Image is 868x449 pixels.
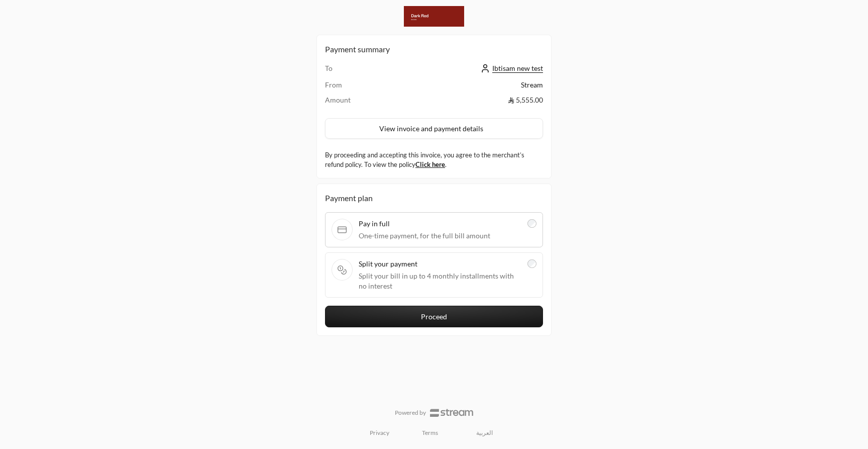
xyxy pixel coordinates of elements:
[387,80,543,95] td: Stream
[359,219,521,229] span: Pay in full
[527,219,536,228] input: Pay in fullOne-time payment, for the full bill amount
[370,429,389,437] a: Privacy
[325,95,387,110] td: Amount
[325,80,387,95] td: From
[359,259,521,269] span: Split your payment
[492,64,543,73] span: Ibtisam new test
[471,425,498,441] a: العربية
[359,231,521,241] span: One-time payment, for the full bill amount
[325,150,543,170] label: By proceeding and accepting this invoice, you agree to the merchant’s refund policy. To view the ...
[325,43,543,55] h2: Payment summary
[478,64,543,72] a: Ibtisam new test
[387,95,543,110] td: 5,555.00
[325,192,543,204] div: Payment plan
[395,409,426,417] p: Powered by
[359,271,521,291] span: Split your bill in up to 4 monthly installments with no interest
[527,259,536,268] input: Split your paymentSplit your bill in up to 4 monthly installments with no interest
[325,63,387,80] td: To
[422,429,438,437] a: Terms
[325,306,543,327] button: Proceed
[415,160,445,168] a: Click here
[404,6,464,27] img: Company Logo
[325,118,543,139] button: View invoice and payment details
